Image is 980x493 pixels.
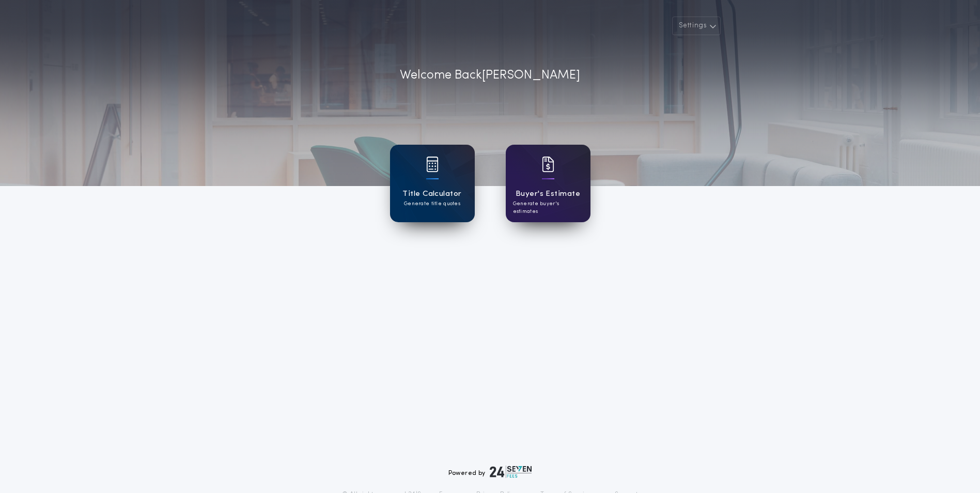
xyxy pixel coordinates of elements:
[490,466,532,478] img: logo
[426,157,439,172] img: card icon
[448,466,532,478] div: Powered by
[400,66,580,85] p: Welcome Back [PERSON_NAME]
[672,17,721,35] button: Settings
[404,200,460,208] p: Generate title quotes
[516,188,580,200] h1: Buyer's Estimate
[506,145,590,222] a: card iconBuyer's EstimateGenerate buyer's estimates
[390,145,475,222] a: card iconTitle CalculatorGenerate title quotes
[513,200,583,215] p: Generate buyer's estimates
[542,157,554,172] img: card icon
[402,188,461,200] h1: Title Calculator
